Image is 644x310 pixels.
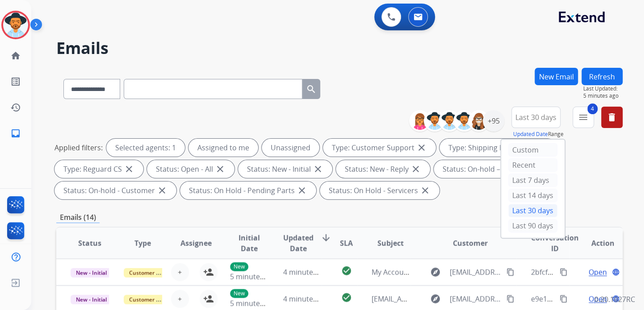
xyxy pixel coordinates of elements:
[171,290,189,308] button: +
[171,263,189,281] button: +
[372,267,516,277] span: My Account Order Details [DOMAIN_NAME]
[594,294,635,305] p: 0.20.1027RC
[283,232,314,254] span: Updated Date
[203,267,214,277] mat-icon: person_add
[124,164,134,174] mat-icon: close
[54,160,143,178] div: Type: Reguard CS
[560,295,568,303] mat-icon: content_copy
[320,182,439,199] div: Status: On Hold - Servicers
[587,103,598,114] span: 4
[483,110,504,132] div: +95
[434,160,550,178] div: Status: On-hold – Internal
[78,238,101,248] span: Status
[124,268,182,277] span: Customer Support
[106,139,185,157] div: Selected agents: 1
[262,139,319,157] div: Unassigned
[3,12,28,37] img: avatar
[581,68,623,85] button: Refresh
[531,232,578,254] span: Conversation ID
[215,164,226,174] mat-icon: close
[508,219,557,232] div: Last 90 days
[283,267,331,277] span: 4 minutes ago
[511,107,560,128] button: Last 30 days
[508,189,557,202] div: Last 14 days
[230,262,248,271] p: New
[54,182,176,199] div: Status: On-hold - Customer
[10,50,21,61] mat-icon: home
[606,112,617,123] mat-icon: delete
[71,295,112,304] span: New - Initial
[508,204,557,217] div: Last 30 days
[10,128,21,139] mat-icon: inbox
[336,160,430,178] div: Status: New - Reply
[180,238,212,248] span: Assignee
[450,267,502,277] span: [EMAIL_ADDRESS][DOMAIN_NAME]
[569,227,623,259] th: Action
[453,238,488,248] span: Customer
[124,295,182,304] span: Customer Support
[71,268,112,277] span: New - Initial
[508,143,557,157] div: Custom
[513,131,548,138] button: Updated Date
[513,130,564,138] span: Range
[321,232,331,243] mat-icon: arrow_downward
[313,164,323,174] mat-icon: close
[506,295,514,303] mat-icon: content_copy
[583,92,623,99] span: 5 minutes ago
[372,294,487,304] span: [EMAIL_ADDRESS][DOMAIN_NAME]
[420,185,431,196] mat-icon: close
[230,232,268,254] span: Initial Date
[573,107,594,128] button: 4
[238,160,332,178] div: Status: New - Initial
[157,185,167,196] mat-icon: close
[439,139,556,157] div: Type: Shipping Protection
[56,39,623,57] h2: Emails
[10,102,21,113] mat-icon: history
[306,84,317,95] mat-icon: search
[178,293,182,304] span: +
[230,289,248,298] p: New
[416,142,427,153] mat-icon: close
[583,85,623,92] span: Last Updated:
[508,158,557,172] div: Recent
[430,267,441,277] mat-icon: explore
[506,268,514,276] mat-icon: content_copy
[230,272,278,281] span: 5 minutes ago
[430,293,441,304] mat-icon: explore
[188,139,258,157] div: Assigned to me
[10,76,21,87] mat-icon: list_alt
[56,212,100,223] p: Emails (14)
[589,293,607,304] span: Open
[180,182,316,199] div: Status: On Hold - Pending Parts
[515,116,556,119] span: Last 30 days
[377,238,404,248] span: Subject
[508,174,557,187] div: Last 7 days
[134,238,151,248] span: Type
[323,139,436,157] div: Type: Customer Support
[612,268,620,276] mat-icon: language
[203,293,214,304] mat-icon: person_add
[297,185,307,196] mat-icon: close
[230,298,278,308] span: 5 minutes ago
[54,142,103,153] p: Applied filters:
[283,294,331,304] span: 4 minutes ago
[178,267,182,277] span: +
[340,238,353,248] span: SLA
[341,265,352,276] mat-icon: check_circle
[535,68,578,85] button: New Email
[560,268,568,276] mat-icon: content_copy
[450,293,502,304] span: [EMAIL_ADDRESS][DOMAIN_NAME]
[578,112,589,123] mat-icon: menu
[410,164,421,174] mat-icon: close
[341,292,352,303] mat-icon: check_circle
[147,160,234,178] div: Status: Open - All
[589,267,607,277] span: Open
